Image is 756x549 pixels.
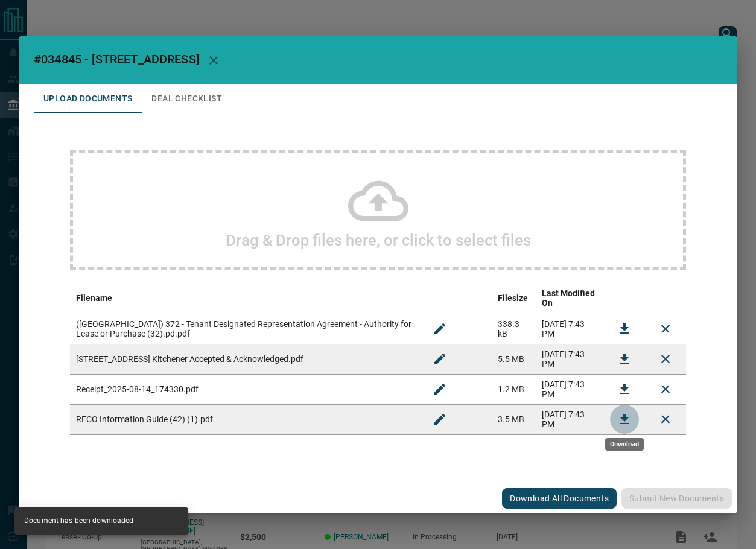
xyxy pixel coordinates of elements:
button: Remove File [651,344,680,373]
td: RECO Information Guide (42) (1).pdf [70,404,419,434]
td: 5.5 MB [492,344,536,374]
button: Rename [425,405,454,434]
td: [STREET_ADDRESS] Kitchener Accepted & Acknowledged.pdf [70,344,419,374]
th: Filename [70,282,419,314]
th: Last Modified On [536,282,604,314]
button: Remove File [651,375,680,404]
td: 338.3 kB [492,314,536,344]
td: ([GEOGRAPHIC_DATA]) 372 - Tenant Designated Representation Agreement - Authority for Lease or Pur... [70,314,419,344]
td: Receipt_2025-08-14_174330.pdf [70,374,419,404]
th: edit column [419,282,492,314]
td: [DATE] 7:43 PM [536,314,604,344]
button: Rename [425,375,454,404]
button: Deal Checklist [142,84,232,113]
th: download action column [604,282,645,314]
button: Download [610,344,639,373]
td: 3.5 MB [492,404,536,434]
button: Rename [425,344,454,373]
th: delete file action column [645,282,686,314]
button: Remove File [651,405,680,434]
button: Remove File [651,314,680,343]
button: Download All Documents [502,488,617,509]
th: Filesize [492,282,536,314]
div: Download [605,438,644,451]
td: [DATE] 7:43 PM [536,374,604,404]
div: Document has been downloaded [24,511,134,531]
div: Drag & Drop files here, or click to select files [70,150,686,270]
td: 1.2 MB [492,374,536,404]
td: [DATE] 7:43 PM [536,344,604,374]
button: Rename [425,314,454,343]
button: Upload Documents [34,84,142,113]
button: Download [610,375,639,404]
button: Download [610,314,639,343]
h2: Drag & Drop files here, or click to select files [226,231,531,249]
td: [DATE] 7:43 PM [536,404,604,434]
button: Download [610,405,639,434]
span: #034845 - [STREET_ADDRESS] [34,52,199,66]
